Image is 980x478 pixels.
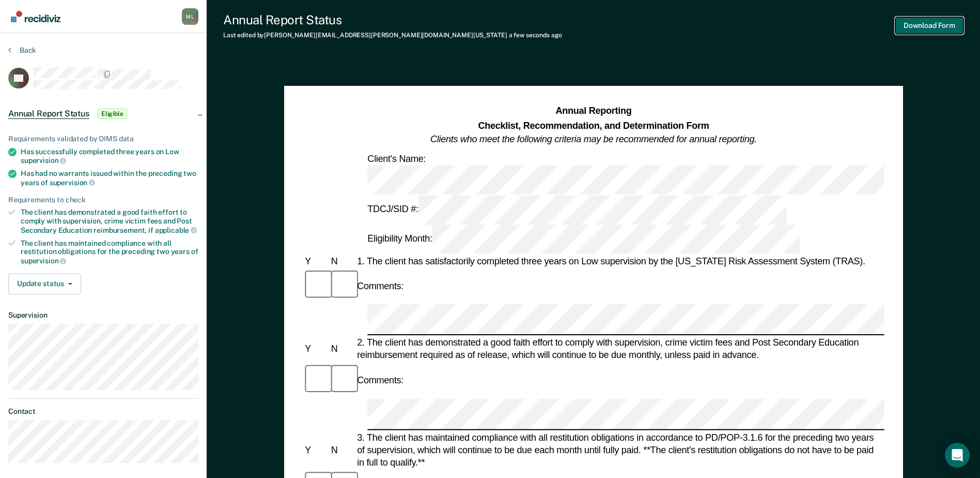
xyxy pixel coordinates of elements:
[182,8,198,25] div: M L
[155,226,197,234] span: applicable
[355,431,884,469] div: 3. The client has maintained compliance with all restitution obligations in accordance to PD/POP-...
[223,12,562,27] div: Annual Report Status
[182,8,198,25] button: Profile dropdown button
[303,255,329,267] div: Y
[329,444,354,456] div: N
[355,280,406,292] div: Comments:
[21,239,198,265] div: The client has maintained compliance with all restitution obligations for the preceding two years of
[8,274,81,294] button: Update status
[329,343,354,355] div: N
[8,135,198,143] div: Requirements validated by OIMS data
[430,134,757,144] em: Clients who meet the following criteria may be recommended for annual reporting.
[223,32,562,39] div: Last edited by [PERSON_NAME][EMAIL_ADDRESS][PERSON_NAME][DOMAIN_NAME][US_STATE]
[8,196,198,204] div: Requirements to check
[11,11,60,22] img: Recidiviz
[8,109,89,119] span: Annual Report Status
[355,374,406,386] div: Comments:
[945,443,970,468] div: Open Intercom Messenger
[50,178,95,187] span: supervision
[509,32,562,39] span: a few seconds ago
[329,255,354,267] div: N
[555,106,631,116] strong: Annual Reporting
[21,169,198,187] div: Has had no warrants issued within the preceding two years of
[8,311,198,320] dt: Supervision
[303,444,329,456] div: Y
[365,195,788,225] div: TDCJ/SID #:
[365,225,802,254] div: Eligibility Month:
[21,257,66,265] span: supervision
[355,337,884,362] div: 2. The client has demonstrated a good faith effort to comply with supervision, crime victim fees ...
[303,343,329,355] div: Y
[478,120,709,130] strong: Checklist, Recommendation, and Determination Form
[21,147,198,165] div: Has successfully completed three years on Low
[98,109,127,119] span: Eligible
[355,255,884,267] div: 1. The client has satisfactorily completed three years on Low supervision by the [US_STATE] Risk ...
[8,407,198,416] dt: Contact
[21,208,198,234] div: The client has demonstrated a good faith effort to comply with supervision, crime victim fees and...
[21,156,66,165] span: supervision
[895,17,963,34] button: Download Form
[8,46,36,55] button: Back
